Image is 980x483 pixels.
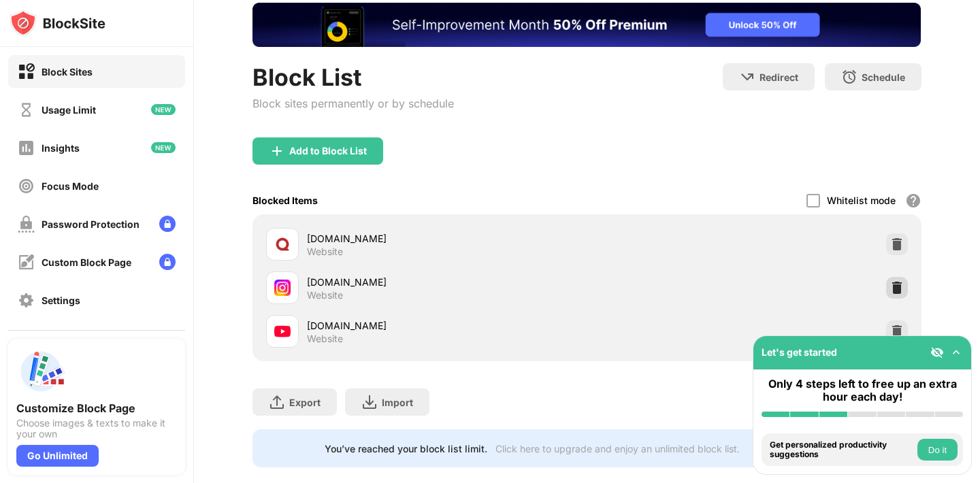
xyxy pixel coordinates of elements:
[759,71,798,83] div: Redirect
[16,347,65,396] img: push-custom-page.svg
[274,280,291,296] img: favicons
[16,445,99,467] div: Go Unlimited
[307,246,343,258] div: Website
[18,139,35,156] img: insights-off.svg
[159,216,176,232] img: lock-menu.svg
[762,346,837,358] div: Let's get started
[274,236,291,252] img: favicons
[382,397,413,408] div: Import
[42,180,99,192] div: Focus Mode
[10,10,105,37] img: logo-blocksite.svg
[862,71,905,83] div: Schedule
[827,195,896,206] div: Whitelist mode
[762,378,963,403] div: Only 4 steps left to free up an extra hour each day!
[252,195,318,206] div: Blocked Items
[42,256,131,268] div: Custom Block Page
[42,104,96,116] div: Usage Limit
[151,142,176,153] img: new-icon.svg
[42,295,80,306] div: Settings
[159,254,176,270] img: lock-menu.svg
[18,178,35,195] img: focus-off.svg
[16,418,177,439] div: Choose images & texts to make it your own
[770,440,914,460] div: Get personalized productivity suggestions
[930,346,944,359] img: eye-not-visible.svg
[18,216,35,233] img: password-protection-off.svg
[274,323,291,339] img: favicons
[307,318,587,333] div: [DOMAIN_NAME]
[495,443,740,454] div: Click here to upgrade and enjoy an unlimited block list.
[325,443,487,454] div: You’ve reached your block list limit.
[949,346,963,359] img: omni-setup-toggle.svg
[16,401,177,415] div: Customize Block Page
[151,104,176,115] img: new-icon.svg
[289,397,321,408] div: Export
[307,333,343,345] div: Website
[252,3,921,47] iframe: Banner
[18,254,35,271] img: customize-block-page-off.svg
[18,63,35,80] img: block-on.svg
[289,146,367,156] div: Add to Block List
[307,289,343,301] div: Website
[18,292,35,309] img: settings-off.svg
[18,101,35,118] img: time-usage-off.svg
[252,63,454,91] div: Block List
[42,66,93,78] div: Block Sites
[42,142,80,154] div: Insights
[917,439,958,461] button: Do it
[307,275,587,289] div: [DOMAIN_NAME]
[252,97,454,110] div: Block sites permanently or by schedule
[42,218,140,230] div: Password Protection
[307,231,587,246] div: [DOMAIN_NAME]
